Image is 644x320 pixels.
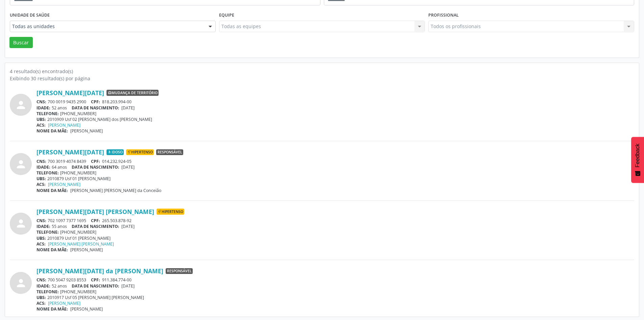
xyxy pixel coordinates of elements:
span: [DATE] [121,105,135,111]
span: CNS: [37,158,46,164]
div: 55 anos [37,223,634,229]
span: 014.232.924-05 [102,158,132,164]
span: 818.203.994-00 [102,99,132,105]
span: [PERSON_NAME] [70,128,103,134]
div: [PHONE_NUMBER] [37,289,634,295]
div: 64 anos [37,164,634,170]
div: 52 anos [37,283,634,289]
span: CNS: [37,218,46,223]
div: 700 0019 9435 2900 [37,99,634,105]
span: NOME DA MÃE: [37,128,68,134]
span: TELEFONE: [37,229,59,235]
span: 265.503.878-92 [102,218,132,223]
a: [PERSON_NAME][DATE] da [PERSON_NAME] [37,267,163,275]
i: person [15,99,27,111]
span: NOME DA MÃE: [37,306,68,312]
span: UBS: [37,116,46,122]
div: 700 3019 4074 8439 [37,158,634,164]
div: 2010909 Usf 02 [PERSON_NAME] dos [PERSON_NAME] [37,116,634,122]
div: 52 anos [37,105,634,111]
span: [PERSON_NAME] [70,247,103,253]
div: 2010879 Usf 01 [PERSON_NAME] [37,235,634,241]
span: CPF: [91,277,100,283]
span: Feedback [635,144,641,167]
span: CNS: [37,277,46,283]
span: [PERSON_NAME] [70,306,103,312]
span: NOME DA MÃE: [37,247,68,253]
div: [PHONE_NUMBER] [37,229,634,235]
a: [PERSON_NAME][DATE] [PERSON_NAME] [37,208,154,215]
span: TELEFONE: [37,170,59,176]
span: CPF: [91,218,100,223]
span: Todas as unidades [12,23,202,30]
span: ACS: [37,122,46,128]
span: DATA DE NASCIMENTO: [72,105,119,111]
span: UBS: [37,176,46,182]
span: ACS: [37,182,46,187]
span: [DATE] [121,283,135,289]
button: Feedback - Mostrar pesquisa [631,137,644,183]
a: [PERSON_NAME] [48,182,80,187]
span: ACS: [37,300,46,306]
span: IDADE: [37,105,50,111]
i: person [15,217,27,230]
a: [PERSON_NAME] [PERSON_NAME] [48,241,114,247]
span: Idoso [106,149,124,155]
span: Responsável [156,149,183,155]
span: 911.384.774-00 [102,277,132,283]
div: [PHONE_NUMBER] [37,170,634,176]
label: Equipe [219,10,234,21]
span: IDADE: [37,283,50,289]
div: 2010879 Usf 01 [PERSON_NAME] [37,176,634,182]
span: DATA DE NASCIMENTO: [72,283,119,289]
span: Mudança de território [106,90,159,96]
span: DATA DE NASCIMENTO: [72,223,119,229]
span: ACS: [37,241,46,247]
label: Unidade de saúde [10,10,50,21]
span: [DATE] [121,223,135,229]
a: [PERSON_NAME][DATE] [37,148,104,156]
a: [PERSON_NAME][DATE] [37,89,104,97]
i: person [15,277,27,289]
label: Profissional [428,10,459,21]
span: CPF: [91,99,100,105]
span: UBS: [37,235,46,241]
div: Exibindo 30 resultado(s) por página [10,75,634,82]
i: person [15,158,27,170]
span: IDADE: [37,223,50,229]
span: UBS: [37,295,46,300]
span: IDADE: [37,164,50,170]
span: Hipertenso [126,149,154,155]
span: [DATE] [121,164,135,170]
div: 4 resultado(s) encontrado(s) [10,68,634,75]
div: 2010917 Usf 05 [PERSON_NAME] [PERSON_NAME] [37,295,634,300]
span: CNS: [37,99,46,105]
div: 702 1097 7377 1695 [37,218,634,223]
div: [PHONE_NUMBER] [37,111,634,116]
span: TELEFONE: [37,289,59,295]
div: 700 5047 9203 8553 [37,277,634,283]
a: [PERSON_NAME] [48,300,80,306]
a: [PERSON_NAME] [48,122,80,128]
span: [PERSON_NAME] [PERSON_NAME] da Conceião [70,188,161,193]
button: Buscar [9,37,33,48]
span: DATA DE NASCIMENTO: [72,164,119,170]
span: TELEFONE: [37,111,59,116]
span: Responsável [166,268,193,274]
span: Hipertenso [157,209,184,215]
span: CPF: [91,158,100,164]
span: NOME DA MÃE: [37,188,68,193]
